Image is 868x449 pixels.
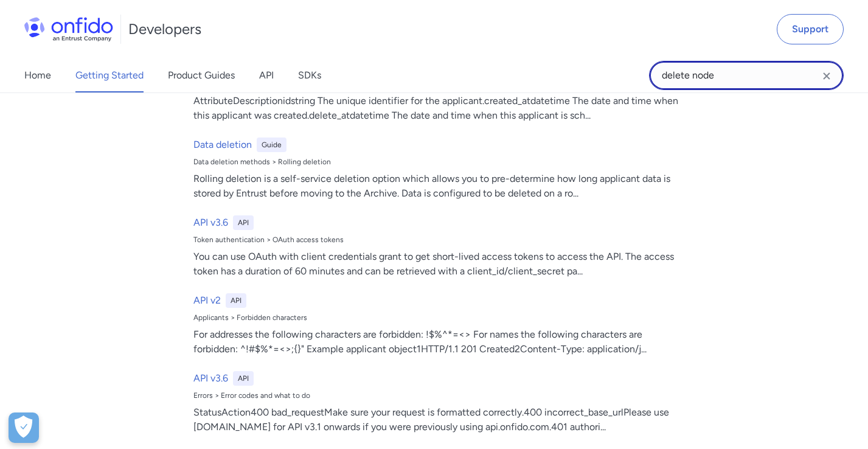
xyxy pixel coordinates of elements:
a: Product Guides [168,58,235,92]
input: Onfido search input field [649,61,844,90]
div: API [233,215,254,230]
h1: Developers [128,19,201,39]
svg: Clear search field button [819,69,834,83]
a: Getting Started [75,58,144,92]
div: Token authentication > OAuth access tokens [193,235,685,245]
a: Data deletionGuideData deletion methods > Rolling deletionRolling deletion is a self-service dele... [189,133,690,206]
a: API [259,58,274,92]
div: API [233,371,254,386]
div: Errors > Error codes and what to do [193,391,685,400]
h6: Data deletion [193,137,252,152]
div: Applicants > Forbidden characters [193,313,685,322]
div: For addresses the following characters are forbidden: !$%^*=<> For names the following characters... [193,327,685,357]
div: Rolling deletion is a self-service deletion option which allows you to pre-determine how long app... [193,172,685,201]
h6: API v2 [193,293,221,308]
a: API v3.6APIToken authentication > OAuth access tokensYou can use OAuth with client credentials gr... [189,211,690,284]
a: Support [777,14,844,44]
div: Data deletion methods > Rolling deletion [193,157,685,167]
img: Onfido Logo [24,17,113,41]
a: SDKs [298,58,321,92]
a: Home [24,58,51,92]
div: AttributeDescriptionidstring The unique identifier for the applicant.created_atdatetime The date ... [193,94,685,123]
div: API [226,293,246,308]
div: Guide [257,137,286,152]
h6: API v3.6 [193,371,228,386]
div: StatusAction400 bad_requestMake sure your request is formatted correctly.400 incorrect_base_urlPl... [193,405,685,434]
h6: API v3.6 [193,215,228,230]
a: API v2APIApplicants > Forbidden charactersFor addresses the following characters are forbidden: !... [189,288,690,361]
button: Open Preferences [9,412,39,443]
div: Cookie Preferences [9,412,39,443]
a: API v3.6APIErrors > Error codes and what to doStatusAction400 bad_requestMake sure your request i... [189,366,690,439]
div: You can use OAuth with client credentials grant to get short-lived access tokens to access the AP... [193,249,685,279]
